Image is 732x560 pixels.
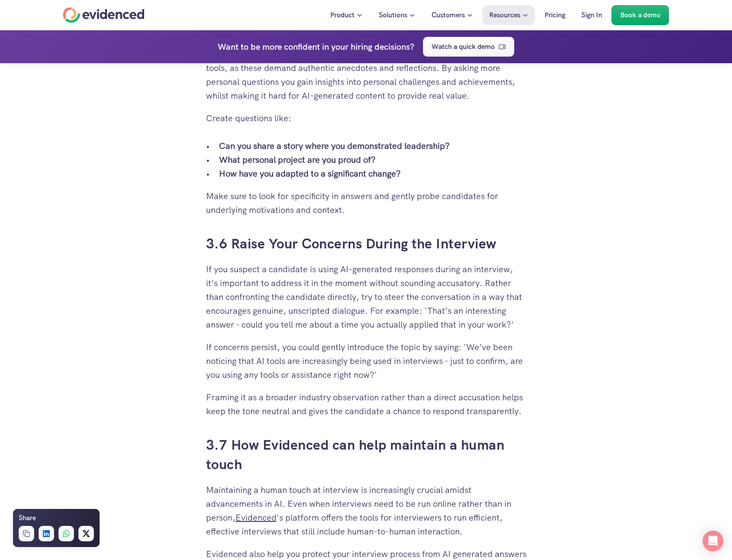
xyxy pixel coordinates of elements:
a: 3.6 Raise Your Concerns During the Interview [206,235,497,253]
a: Home [63,7,145,23]
p: Watch a quick demo [432,41,495,52]
p: If concerns persist, you could gently introduce the topic by saying: 'We’ve been noticing that AI... [206,340,526,382]
p: If you suspect a candidate is using AI-generated responses during an interview, it’s important to... [206,262,526,331]
p: Make sure to look for specificity in answers and gently probe candidates for underlying motivatio... [206,189,526,217]
p: Create questions like: [206,111,526,125]
a: Pricing [538,5,572,25]
p: Questions designed to elicit personal experiences deter candidates from using AI tools, as these ... [206,47,526,103]
a: 3.7 How Evidenced can help maintain a human touch [206,436,508,473]
p: Maintaining a human touch at interview is increasingly crucial amidst advancements in AI. Even wh... [206,483,526,538]
a: Sign In [575,5,609,25]
p: Framing it as a broader industry observation rather than a direct accusation helps keep the tone ... [206,390,526,418]
strong: Can you share a story where you demonstrated leadership? [219,140,450,151]
h4: Want to be more confident in your hiring decisions? [218,40,414,54]
p: Sign In [581,10,602,21]
p: Book a demo [620,10,661,21]
p: Solutions [379,10,407,21]
p: Product [330,10,355,21]
p: Customers [432,10,465,21]
a: Watch a quick demo [423,37,514,57]
a: Evidenced [235,512,277,523]
a: Book a demo [612,5,669,25]
h6: Share [19,512,36,524]
div: Open Intercom Messenger [703,531,723,551]
p: Resources [489,10,520,21]
strong: What personal project are you proud of? [219,154,376,165]
strong: How have you adapted to a significant change? [219,168,401,179]
p: Pricing [545,10,565,21]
